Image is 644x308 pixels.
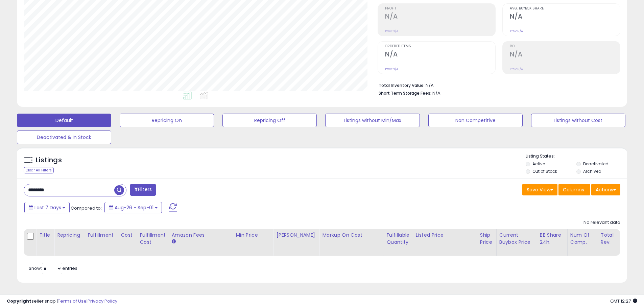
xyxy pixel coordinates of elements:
[610,298,637,304] span: 2025-09-9 12:27 GMT
[428,114,523,127] button: Non Competitive
[17,114,111,127] button: Default
[7,298,117,305] div: seller snap | |
[416,232,474,239] div: Listed Price
[36,156,62,165] h5: Listings
[510,29,523,33] small: Prev: N/A
[322,232,381,239] div: Markup on Cost
[379,81,615,89] li: N/A
[532,168,557,174] label: Out of Stock
[140,232,166,246] div: Fulfillment Cost
[88,232,115,239] div: Fulfillment
[532,161,545,167] label: Active
[591,184,620,195] button: Actions
[510,67,523,71] small: Prev: N/A
[583,219,620,226] div: No relevant data
[510,13,620,22] h2: N/A
[531,114,625,127] button: Listings without Cost
[570,232,595,246] div: Num of Comp.
[385,13,495,22] h2: N/A
[115,204,153,211] span: Aug-26 - Sep-01
[385,29,398,33] small: Prev: N/A
[325,114,420,127] button: Listings without Min/Max
[480,232,494,246] div: Ship Price
[522,184,557,195] button: Save View
[319,229,384,256] th: The percentage added to the cost of goods (COGS) that forms the calculator for Min & Max prices.
[104,202,162,213] button: Aug-26 - Sep-01
[171,232,230,239] div: Amazon Fees
[601,232,625,246] div: Total Rev.
[386,232,410,246] div: Fulfillable Quantity
[558,184,590,195] button: Columns
[385,7,495,10] span: Profit
[29,265,77,271] span: Show: entries
[39,232,51,239] div: Title
[120,114,214,127] button: Repricing On
[563,186,584,193] span: Columns
[17,131,111,144] button: Deactivated & In Stock
[276,232,316,239] div: [PERSON_NAME]
[222,114,317,127] button: Repricing Off
[510,7,620,10] span: Avg. Buybox Share
[583,168,601,174] label: Archived
[236,232,270,239] div: Min Price
[540,232,565,246] div: BB Share 24h.
[130,184,156,196] button: Filters
[58,298,87,304] a: Terms of Use
[34,204,61,211] span: Last 7 Days
[526,153,627,160] p: Listing States:
[583,161,609,167] label: Deactivated
[24,167,54,173] div: Clear All Filters
[121,232,134,239] div: Cost
[385,67,398,71] small: Prev: N/A
[499,232,534,246] div: Current Buybox Price
[24,202,70,213] button: Last 7 Days
[71,205,102,211] span: Compared to:
[57,232,82,239] div: Repricing
[510,50,620,60] h2: N/A
[379,90,431,96] b: Short Term Storage Fees:
[171,239,175,245] small: Amazon Fees.
[379,82,425,88] b: Total Inventory Value:
[510,45,620,48] span: ROI
[385,50,495,60] h2: N/A
[385,45,495,48] span: Ordered Items
[7,298,31,304] strong: Copyright
[88,298,117,304] a: Privacy Policy
[432,90,440,96] span: N/A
